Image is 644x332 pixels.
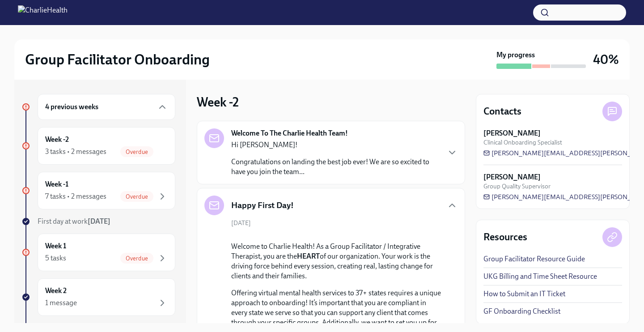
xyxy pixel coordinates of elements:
[18,5,68,20] img: CharlieHealth
[21,278,175,316] a: Week 21 message
[45,192,106,201] div: 7 tasks • 2 messages
[593,51,619,68] h3: 40%
[483,182,551,191] span: Group Quality Supervisor
[496,50,535,60] strong: My progress
[45,179,68,189] h6: Week -1
[483,105,521,118] h4: Contacts
[483,172,541,182] strong: [PERSON_NAME]
[231,157,440,177] p: Congratulations on landing the best job ever! We are so excited to have you join the team...
[120,255,153,262] span: Overdue
[483,306,560,316] a: GF Onboarding Checklist
[120,149,153,155] span: Overdue
[231,219,251,227] span: [DATE]
[297,252,320,260] strong: HEART
[21,234,175,271] a: Week 15 tasksOverdue
[45,298,77,308] div: 1 message
[483,230,527,244] h4: Resources
[483,289,565,299] a: How to Submit an IT Ticket
[197,94,239,110] h3: Week -2
[231,242,443,281] p: Welcome to Charlie Health! As a Group Facilitator / Integrative Therapist, you are the of our org...
[231,200,294,211] h5: Happy First Day!
[21,172,175,209] a: Week -17 tasks • 2 messagesOverdue
[120,193,153,200] span: Overdue
[38,94,175,120] div: 4 previous weeks
[88,217,110,226] strong: [DATE]
[483,254,585,264] a: Group Facilitator Resource Guide
[231,140,440,150] p: Hi [PERSON_NAME]!
[45,147,106,157] div: 3 tasks • 2 messages
[231,128,348,138] strong: Welcome To The Charlie Health Team!
[45,135,69,145] h6: Week -2
[38,217,110,226] span: First day at work
[483,128,541,138] strong: [PERSON_NAME]
[45,102,98,112] h6: 4 previous weeks
[483,138,562,147] span: Clinical Onboarding Specialist
[45,286,67,296] h6: Week 2
[45,241,66,251] h6: Week 1
[45,253,66,263] div: 5 tasks
[483,272,597,281] a: UKG Billing and Time Sheet Resource
[25,51,210,68] h2: Group Facilitator Onboarding
[21,127,175,165] a: Week -23 tasks • 2 messagesOverdue
[21,217,175,226] a: First day at work[DATE]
